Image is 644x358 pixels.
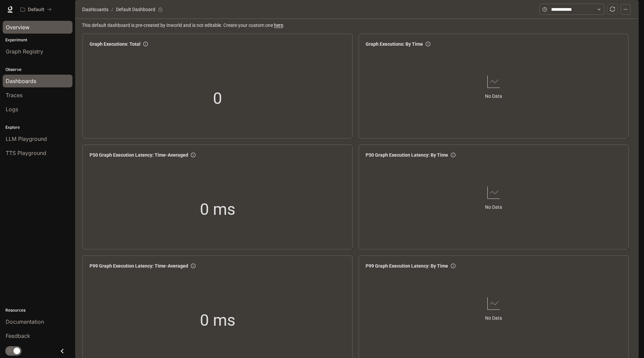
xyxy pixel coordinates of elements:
span: info-circle [191,264,196,268]
article: No Data [485,314,502,322]
a: here [274,23,283,28]
span: P99 Graph Execution Latency: By Time [366,262,448,270]
article: No Data [485,92,502,100]
span: 0 [213,86,222,111]
span: This default dashboard is pre-created by Inworld and is not editable. Create your custom one . [82,22,633,29]
span: info-circle [451,264,455,268]
p: Default [28,7,44,12]
span: P50 Graph Execution Latency: Time-Averaged [90,151,188,159]
article: Default Dashboard [115,3,157,16]
span: Graph Executions: Total [90,40,141,48]
span: / [111,6,113,13]
span: Graph Executions: By Time [366,40,423,48]
span: info-circle [143,42,148,46]
span: P99 Graph Execution Latency: Time-Averaged [90,262,188,270]
span: Dashboards [82,5,108,13]
span: info-circle [451,153,455,157]
button: Dashboards [80,5,110,13]
button: All workspaces [17,3,55,16]
span: sync [610,6,615,12]
span: 0 ms [200,308,235,333]
span: P50 Graph Execution Latency: By Time [366,151,448,159]
article: No Data [485,203,502,211]
span: info-circle [426,42,430,46]
span: info-circle [191,153,196,157]
span: 0 ms [200,197,235,222]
